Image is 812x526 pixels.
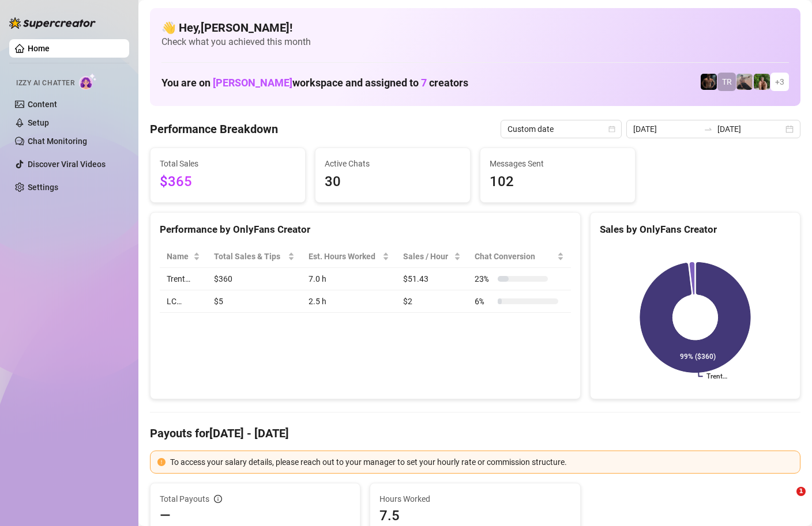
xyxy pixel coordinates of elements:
[160,493,209,505] span: Total Payouts
[161,77,468,89] h1: You are on workspace and assigned to creators
[160,290,207,313] td: LC…
[16,78,74,89] span: Izzy AI Chatter
[379,493,570,505] span: Hours Worked
[157,458,166,466] span: exclamation-circle
[608,126,615,133] span: calendar
[214,250,285,263] span: Total Sales & Tips
[325,171,461,193] span: 30
[507,120,615,138] span: Custom date
[207,245,301,268] th: Total Sales & Tips
[490,171,626,193] span: 102
[302,268,396,290] td: 7.0 h
[421,77,427,89] span: 7
[28,44,50,53] a: Home
[701,74,717,90] img: Trent
[722,75,732,88] span: TR
[736,74,753,90] img: LC
[775,75,784,88] span: + 3
[475,273,493,285] span: 23 %
[704,124,713,134] span: to
[150,425,800,441] h4: Payouts for [DATE] - [DATE]
[160,171,296,193] span: $365
[475,295,493,308] span: 6 %
[161,36,789,48] span: Check what you achieved this month
[28,100,57,109] a: Content
[79,73,97,90] img: AI Chatter
[704,124,713,134] span: swap-right
[773,487,800,514] iframe: Intercom live chat
[28,118,49,127] a: Setup
[9,17,96,29] img: logo-BBDzfeDw.svg
[325,157,461,170] span: Active Chats
[160,506,171,525] span: —
[213,77,292,89] span: [PERSON_NAME]
[28,137,87,146] a: Chat Monitoring
[160,157,296,170] span: Total Sales
[796,487,806,496] span: 1
[160,222,571,237] div: Performance by OnlyFans Creator
[28,183,58,192] a: Settings
[600,222,791,237] div: Sales by OnlyFans Creator
[754,74,770,90] img: Nathaniel
[475,250,554,263] span: Chat Conversion
[379,506,570,525] span: 7.5
[214,495,222,503] span: info-circle
[161,20,789,36] h4: 👋 Hey, [PERSON_NAME] !
[28,160,106,169] a: Discover Viral Videos
[468,245,570,268] th: Chat Conversion
[717,123,783,135] input: End date
[633,123,699,135] input: Start date
[160,245,207,268] th: Name
[396,245,468,268] th: Sales / Hour
[396,268,468,290] td: $51.43
[167,250,191,263] span: Name
[207,268,301,290] td: $360
[207,290,301,313] td: $5
[150,121,278,137] h4: Performance Breakdown
[706,373,727,381] text: Trent…
[403,250,452,263] span: Sales / Hour
[160,268,207,290] td: Trent…
[396,290,468,313] td: $2
[302,290,396,313] td: 2.5 h
[170,456,793,468] div: To access your salary details, please reach out to your manager to set your hourly rate or commis...
[309,250,380,263] div: Est. Hours Worked
[490,157,626,170] span: Messages Sent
